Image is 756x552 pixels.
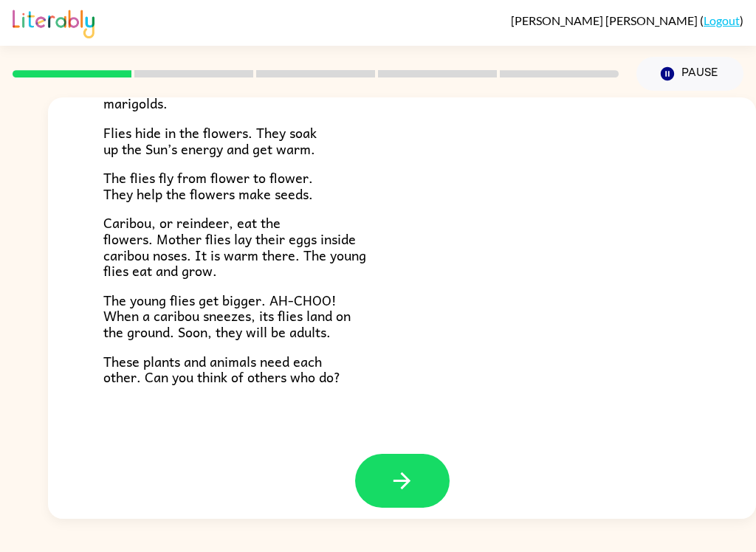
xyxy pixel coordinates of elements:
[103,212,366,281] span: Caribou, or reindeer, eat the flowers. Mother flies lay their eggs inside caribou noses. It is wa...
[103,289,351,342] span: The young flies get bigger. AH-CHOO! When a caribou sneezes, its flies land on the ground. Soon, ...
[511,13,700,27] span: [PERSON_NAME] [PERSON_NAME]
[636,57,743,91] button: Pause
[103,167,313,204] span: The flies fly from flower to flower. They help the flowers make seeds.
[103,122,317,159] span: Flies hide in the flowers. They soak up the Sun’s energy and get warm.
[511,13,743,27] div: ( )
[103,351,340,388] span: These plants and animals need each other. Can you think of others who do?
[704,13,740,27] a: Logout
[13,6,94,38] img: Literably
